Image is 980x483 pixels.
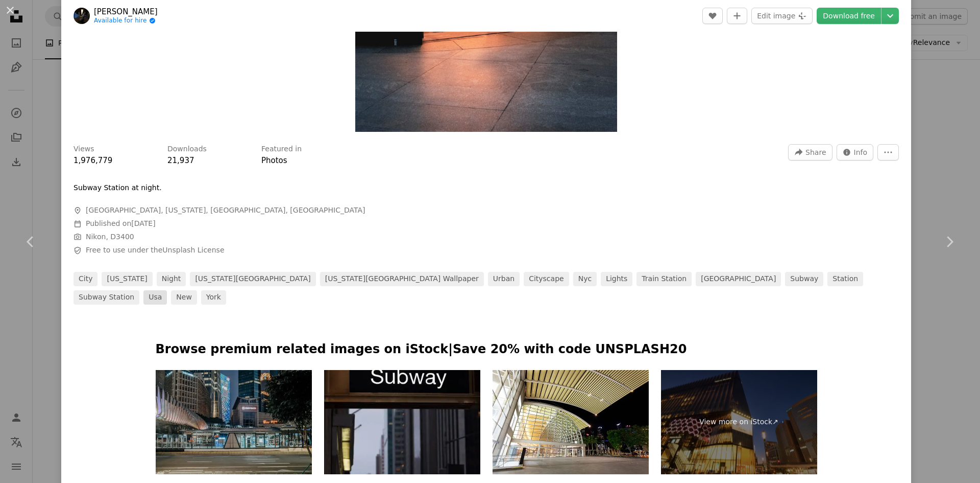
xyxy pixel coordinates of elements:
[785,272,823,286] a: subway
[827,272,863,286] a: station
[261,144,302,154] h3: Featured in
[837,144,874,160] button: Stats about this image
[702,8,723,24] button: Like
[488,272,520,286] a: urban
[493,370,649,474] img: illuminated urban building exterior
[73,272,97,286] a: city
[86,205,365,216] span: [GEOGRAPHIC_DATA], [US_STATE], [GEOGRAPHIC_DATA], [GEOGRAPHIC_DATA]
[201,290,226,305] a: york
[727,8,747,24] button: Add to Collection
[320,272,484,286] a: [US_STATE][GEOGRAPHIC_DATA] wallpaper
[324,370,480,474] img: Subway sign in New York City
[73,156,112,165] span: 1,976,779
[73,290,139,305] a: subway station
[156,341,817,358] p: Browse premium related images on iStock | Save 20% with code UNSPLASH20
[94,7,158,17] a: [PERSON_NAME]
[524,272,569,286] a: cityscape
[156,370,312,474] img: The streets in a capital city of Jakarta
[167,144,207,154] h3: Downloads
[261,156,287,165] a: Photos
[881,8,899,24] button: Choose download size
[94,17,158,25] a: Available for hire
[636,272,692,286] a: train station
[190,272,315,286] a: [US_STATE][GEOGRAPHIC_DATA]
[817,8,881,24] a: Download free
[162,246,224,254] a: Unsplash License
[805,145,826,160] span: Share
[601,272,632,286] a: lights
[86,232,134,242] button: Nikon, D3400
[86,219,156,227] span: Published on
[131,219,155,227] time: October 30, 2019 at 10:45:57 AM GMT+5
[696,272,781,286] a: [GEOGRAPHIC_DATA]
[73,144,94,154] h3: Views
[573,272,597,286] a: nyc
[73,8,90,24] img: Go to Esteban Chinchilla's profile
[854,145,868,160] span: Info
[661,370,817,474] a: View more on iStock↗
[877,144,899,160] button: More Actions
[86,245,225,256] span: Free to use under the
[171,290,197,305] a: new
[919,193,980,291] a: Next
[751,8,813,24] button: Edit image
[788,144,832,160] button: Share this image
[157,272,186,286] a: night
[167,156,194,165] span: 21,937
[73,183,162,193] p: Subway Station at night.
[102,272,152,286] a: [US_STATE]
[143,290,167,305] a: usa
